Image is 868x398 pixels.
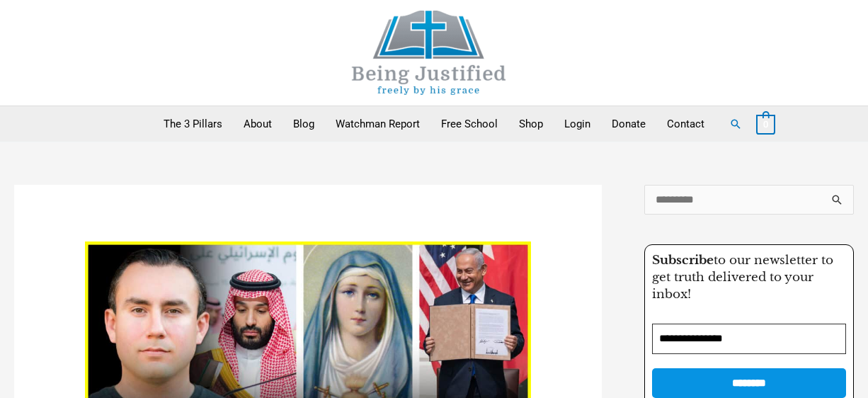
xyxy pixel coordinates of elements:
input: Email Address * [652,324,846,354]
a: Donate [601,106,656,142]
nav: Primary Site Navigation [153,106,715,142]
strong: Subscribe [652,253,714,268]
a: Blog [282,106,325,142]
a: Free School [430,106,508,142]
img: Being Justified [323,11,535,95]
a: Login [554,106,601,142]
a: About [233,106,282,142]
a: View Shopping Cart, empty [756,118,775,130]
a: Watchman Report [325,106,430,142]
span: 0 [763,119,768,130]
a: Contact [656,106,715,142]
a: Shop [508,106,554,142]
a: Search button [729,118,742,130]
span: to our newsletter to get truth delivered to your inbox! [652,253,833,302]
a: The 3 Pillars [153,106,233,142]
